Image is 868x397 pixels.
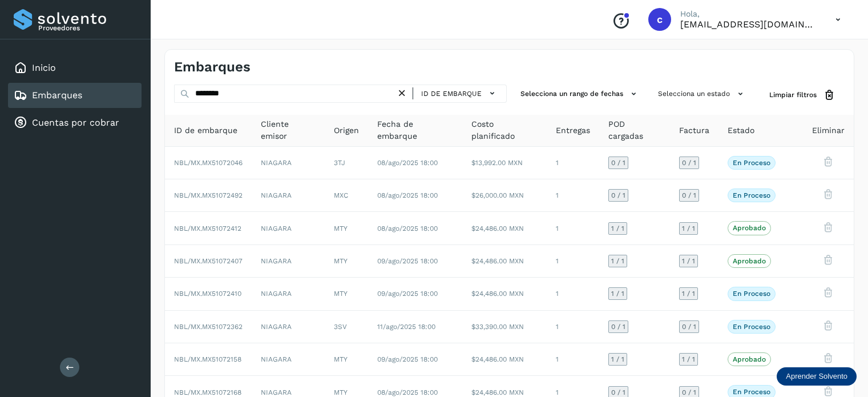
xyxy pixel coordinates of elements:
p: En proceso [733,290,770,298]
a: Embarques [32,90,82,101]
div: Inicio [8,55,142,81]
span: NBL/MX.MX51072410 [174,290,241,298]
span: 0 / 1 [682,192,696,199]
td: 3TJ [325,147,368,179]
td: NIAGARA [252,278,325,310]
span: Factura [679,125,709,137]
td: 1 [547,343,599,376]
p: En proceso [733,323,770,331]
td: $24,486.00 MXN [462,245,547,278]
a: Cuentas por cobrar [32,117,119,128]
span: 1 / 1 [611,356,624,363]
td: 1 [547,245,599,278]
td: MTY [325,245,368,278]
span: Entregas [556,125,590,137]
p: Aprobado [733,224,766,232]
div: Aprender Solvento [777,367,857,386]
span: 0 / 1 [682,323,696,330]
span: 0 / 1 [682,159,696,166]
td: NIAGARA [252,311,325,343]
td: NIAGARA [252,245,325,278]
p: En proceso [733,191,770,199]
td: $33,390.00 MXN [462,311,547,343]
td: MTY [325,278,368,310]
td: NIAGARA [252,147,325,179]
p: Hola, [680,9,817,19]
button: Selecciona un estado [653,85,751,103]
span: Fecha de embarque [377,118,453,142]
span: 0 / 1 [611,323,625,330]
span: 1 / 1 [682,290,695,297]
span: 11/ago/2025 18:00 [377,323,435,331]
span: NBL/MX.MX51072046 [174,159,243,167]
td: NIAGARA [252,343,325,376]
span: 0 / 1 [611,159,625,166]
td: $24,486.00 MXN [462,212,547,244]
td: NIAGARA [252,179,325,212]
span: 1 / 1 [682,258,695,264]
div: Cuentas por cobrar [8,110,142,135]
td: $24,486.00 MXN [462,278,547,310]
span: 08/ago/2025 18:00 [377,224,438,232]
span: NBL/MX.MX51072407 [174,257,243,265]
span: 08/ago/2025 18:00 [377,191,438,199]
span: NBL/MX.MX51072492 [174,191,243,199]
p: Proveedores [38,24,137,32]
span: ID de embarque [421,89,482,99]
button: Limpiar filtros [760,85,845,106]
td: 3SV [325,311,368,343]
td: 1 [547,212,599,244]
td: $26,000.00 MXN [462,179,547,212]
h4: Embarques [174,59,251,75]
p: Aprender Solvento [786,372,847,381]
td: NIAGARA [252,212,325,244]
a: Inicio [32,62,56,73]
button: Selecciona un rango de fechas [516,85,644,103]
td: 1 [547,179,599,212]
span: 08/ago/2025 18:00 [377,159,438,167]
span: 1 / 1 [611,258,624,264]
span: Estado [728,125,754,137]
span: NBL/MX.MX51072412 [174,224,241,232]
span: 1 / 1 [682,225,695,232]
div: Embarques [8,83,142,108]
td: MXC [325,179,368,212]
span: 09/ago/2025 18:00 [377,355,438,363]
span: NBL/MX.MX51072168 [174,388,241,396]
button: ID de embarque [418,85,502,102]
span: ID de embarque [174,125,237,137]
span: Cliente emisor [261,118,316,142]
td: MTY [325,212,368,244]
td: MTY [325,343,368,376]
span: Limpiar filtros [769,90,817,100]
p: Aprobado [733,257,766,265]
span: 08/ago/2025 18:00 [377,388,438,396]
span: NBL/MX.MX51072362 [174,323,243,331]
span: 0 / 1 [682,389,696,396]
td: $24,486.00 MXN [462,343,547,376]
span: 09/ago/2025 18:00 [377,290,438,298]
p: cuentasespeciales8_met@castores.com.mx [680,19,817,30]
span: 0 / 1 [611,389,625,396]
span: Origen [334,125,359,137]
span: Eliminar [812,125,845,137]
td: 1 [547,147,599,179]
p: Aprobado [733,355,766,363]
span: 09/ago/2025 18:00 [377,257,438,265]
td: 1 [547,278,599,310]
span: 1 / 1 [682,356,695,363]
p: En proceso [733,159,770,167]
td: 1 [547,311,599,343]
span: 0 / 1 [611,192,625,199]
span: POD cargadas [608,118,661,142]
td: $13,992.00 MXN [462,147,547,179]
span: Costo planificado [471,118,538,142]
span: NBL/MX.MX51072158 [174,355,241,363]
span: 1 / 1 [611,225,624,232]
span: 1 / 1 [611,290,624,297]
p: En proceso [733,388,770,396]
